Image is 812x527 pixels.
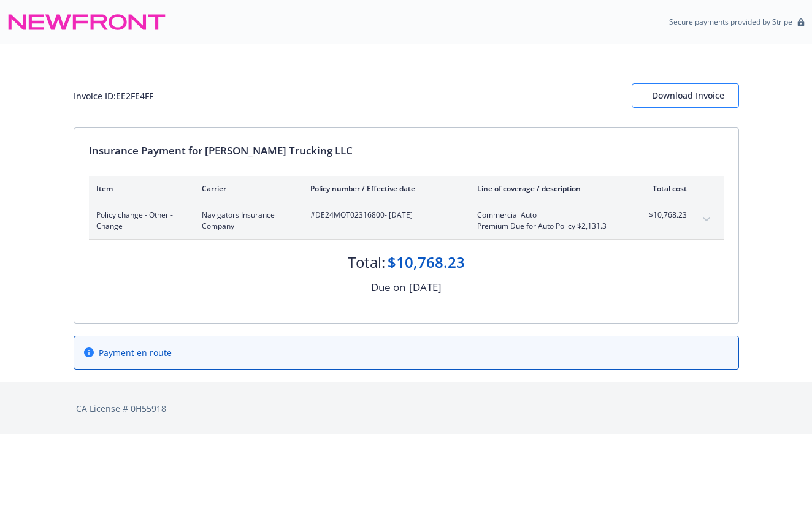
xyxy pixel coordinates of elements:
[310,183,458,194] div: Policy number / Effective date
[99,346,172,359] span: Payment en route
[74,89,153,102] div: Invoice ID: EE2FE4FF
[202,210,291,232] span: Navigators Insurance Company
[697,210,716,229] button: expand content
[409,279,442,295] div: [DATE]
[348,252,385,273] div: Total:
[641,183,687,194] div: Total cost
[89,143,724,159] div: Insurance Payment for [PERSON_NAME] Trucking LLC
[477,183,621,194] div: Line of coverage / description
[632,83,739,108] button: Download Invoice
[477,210,621,232] span: Commercial AutoPremium Due for Auto Policy $2,131.3
[202,183,291,194] div: Carrier
[477,221,621,232] span: Premium Due for Auto Policy $2,131.3
[310,210,458,221] span: #DE24MOT02316800 - [DATE]
[669,17,792,27] p: Secure payments provided by Stripe
[641,210,687,221] span: $10,768.23
[89,202,724,239] div: Policy change - Other - ChangeNavigators Insurance Company#DE24MOT02316800- [DATE]Commercial Auto...
[652,84,719,107] div: Download Invoice
[96,183,182,194] div: Item
[388,252,465,273] div: $10,768.23
[96,210,182,232] span: Policy change - Other - Change
[371,279,405,295] div: Due on
[477,210,621,221] span: Commercial Auto
[76,402,737,415] div: CA License # 0H55918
